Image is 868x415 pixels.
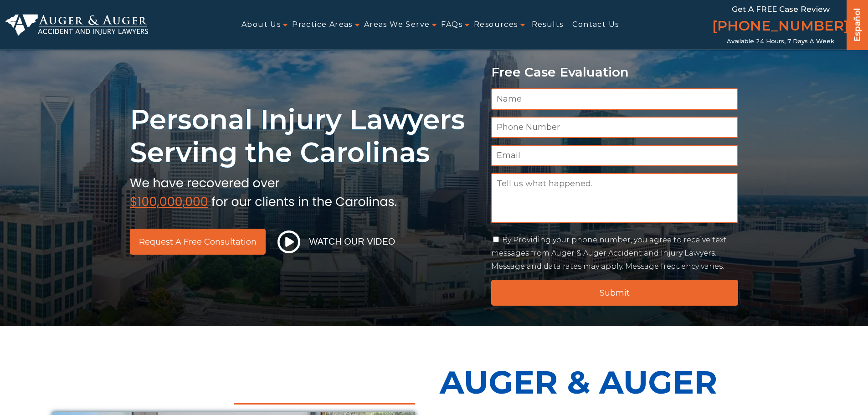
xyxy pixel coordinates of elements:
a: Practice Areas [292,15,353,35]
a: Areas We Serve [364,15,430,35]
span: Available 24 Hours, 7 Days a Week [727,38,834,45]
img: sub text [130,174,397,208]
input: Submit [491,280,739,306]
button: Watch Our Video [275,230,398,254]
a: Resources [474,15,518,35]
a: FAQs [441,15,462,35]
a: About Us [241,15,281,35]
input: Phone Number [491,117,739,138]
input: Name [491,88,739,110]
input: Email [491,145,739,166]
a: Contact Us [572,15,619,35]
p: Auger & Auger [440,354,816,411]
a: Results [532,15,564,35]
h1: Personal Injury Lawyers Serving the Carolinas [130,103,480,169]
p: Free Case Evaluation [491,65,739,79]
a: [PHONE_NUMBER] [712,16,849,38]
img: Auger & Auger Accident and Injury Lawyers Logo [5,14,148,36]
label: By Providing your phone number, you agree to receive text messages from Auger & Auger Accident an... [491,236,727,271]
span: Request a Free Consultation [139,238,257,246]
span: Get a FREE Case Review [732,5,830,14]
a: Request a Free Consultation [130,229,266,255]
